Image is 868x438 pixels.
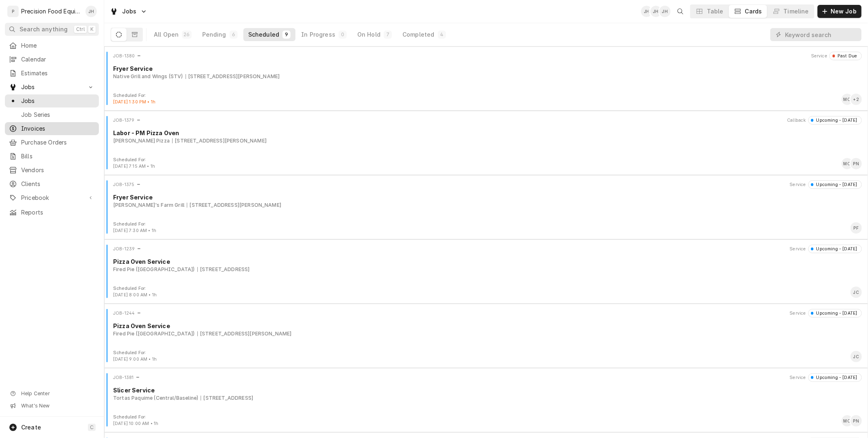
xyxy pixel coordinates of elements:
span: [DATE] 10:00 AM • 1h [113,421,158,426]
div: Card Footer Primary Content [842,94,862,105]
div: Object Subtext Primary [113,201,184,209]
span: [DATE] 7:15 AM • 1h [113,164,155,169]
div: Object ID [113,374,133,381]
div: Card Body [107,386,865,402]
a: Estimates [5,67,99,80]
div: Object Extra Context Footer Value [113,356,157,363]
div: Card Header [107,245,865,253]
div: Object ID [113,53,135,59]
a: Bills [5,150,99,163]
div: MC [842,415,853,427]
div: JC [851,287,862,298]
div: P [7,6,19,17]
div: Pending [202,31,226,39]
div: Card Footer [107,285,865,298]
div: Card Header Secondary Content [811,52,862,60]
span: [DATE] 7:30 AM • 1h [113,228,156,233]
div: Object Subtext Primary [113,73,183,80]
div: Mike Caster's Avatar [842,158,853,169]
div: Jason Hertel's Avatar [650,6,662,17]
div: Card Header [107,52,865,60]
div: Object Subtext [113,137,862,145]
div: Completed [402,31,434,39]
div: 26 [184,31,190,38]
div: Table [707,7,724,15]
div: Card Footer Primary Content [851,222,862,234]
div: Job Card: JOB-1244 [104,304,868,368]
a: Jobs [5,94,99,107]
div: PN [851,158,862,169]
button: New Job [818,5,861,18]
div: JH [641,6,652,17]
div: PF [851,222,862,234]
div: All Open [154,31,179,39]
div: Object Subtext Secondary [197,266,250,273]
div: Object Subtext [113,201,862,209]
div: JH [85,6,97,17]
div: Jason Hertel's Avatar [659,6,671,17]
div: Card Footer Extra Context [113,221,156,234]
div: Object Status [808,373,862,381]
div: Card Header Primary Content [113,180,141,188]
div: Object Extra Context Footer Value [113,99,155,105]
a: Invoices [5,122,99,135]
div: On Hold [357,31,380,39]
div: Mike Caster's Avatar [842,94,853,105]
div: Job Card: JOB-1381 [104,368,868,432]
div: Object Subtext [113,266,862,273]
div: Object ID [113,117,134,124]
div: Card Body [107,193,865,209]
span: What's New [21,403,94,409]
div: Object Status [808,245,862,253]
div: Job Card: JOB-1239 [104,239,868,304]
div: Card Footer Primary Content [851,351,862,362]
span: New Job [829,7,858,15]
div: Object Extra Context Header [790,246,806,252]
div: Object Extra Context Header [787,117,806,124]
a: Go to Jobs [107,5,151,18]
div: Object ID [113,246,135,252]
span: [DATE] 9:00 AM • 1h [113,357,157,362]
div: Upcoming - [DATE] [813,182,857,188]
span: Vendors [21,166,95,174]
div: Card Header Primary Content [113,245,141,253]
div: Object Title [113,257,862,266]
div: Card Body [107,129,865,145]
div: Card Header Secondary Content [790,309,862,317]
div: Object Subtext Primary [113,330,195,337]
span: Help Center [21,390,94,397]
div: Object Subtext Secondary [187,201,281,209]
span: Purchase Orders [21,138,95,147]
div: Precision Food Equipment LLC [21,7,81,15]
div: Object ID [113,310,135,317]
div: Object Title [113,64,862,73]
div: Past Due [835,53,857,59]
div: Card Header Secondary Content [790,180,862,188]
div: Job Card: JOB-1380 [104,46,868,111]
a: Reports [5,206,99,219]
div: JH [650,6,662,17]
div: Card Footer Extra Context [113,285,157,298]
span: Job Series [21,111,95,119]
a: Go to Pricebook [5,191,99,204]
span: Pricebook [21,194,83,202]
div: Object Subtext [113,330,862,337]
div: Card Body [107,64,865,80]
div: Card Header [107,180,865,188]
div: Card Footer Primary Content [842,158,862,169]
a: Home [5,39,99,52]
span: Clients [21,180,95,188]
span: Ctrl [76,26,85,33]
div: PN [851,415,862,427]
div: Object Subtext Primary [113,394,198,402]
div: Card Header Secondary Content [790,373,862,381]
div: 6 [231,31,236,38]
div: Card Header Primary Content [113,52,141,60]
div: Job Card: JOB-1379 [104,111,868,175]
span: Jobs [122,7,137,15]
div: Upcoming - [DATE] [813,310,857,317]
div: Card Header [107,116,865,124]
span: Calendar [21,55,95,64]
div: Card Footer [107,157,865,170]
div: MC [842,158,853,169]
